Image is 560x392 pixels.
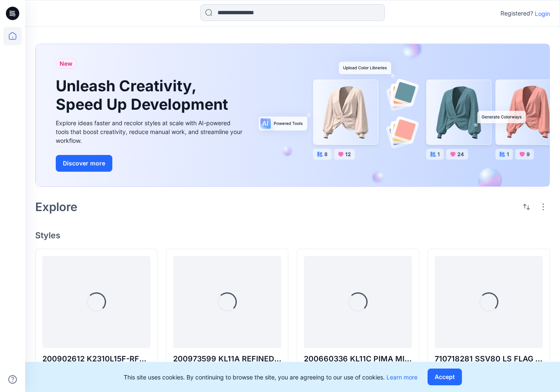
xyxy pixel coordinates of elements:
[535,9,550,18] p: Login
[386,374,417,381] a: Learn more
[60,59,73,69] span: New
[435,353,543,365] p: 710718281 SSV80 LS FLAG CN
[124,373,417,382] p: This site uses cookies. By continuing to browse the site, you are agreeing to our use of cookies.
[42,353,150,365] p: 200902612 K2310L15F-RFND STRTCH 2X2 RIB-[PERSON_NAME]-SLEEVELESS-TANK
[35,230,550,240] h4: Styles
[304,353,412,365] p: 200660336 KL11C PIMA MICRO MODL 140-FADRINA-CAP SLEEVE-CASUAL
[173,353,281,365] p: 200973599 KL11A REFINED STR 1X1 RIB-MUNZIE-ELBOW SLEEVE-DAY DRESS-M
[56,155,244,172] a: Discover more
[35,200,78,214] h2: Explore
[500,8,533,18] p: Registered?
[56,119,244,145] div: Explore ideas faster and recolor styles at scale with AI-powered tools that boost creativity, red...
[56,77,232,113] h1: Unleash Creativity, Speed Up Development
[56,155,112,172] button: Discover more
[428,369,462,385] button: Accept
